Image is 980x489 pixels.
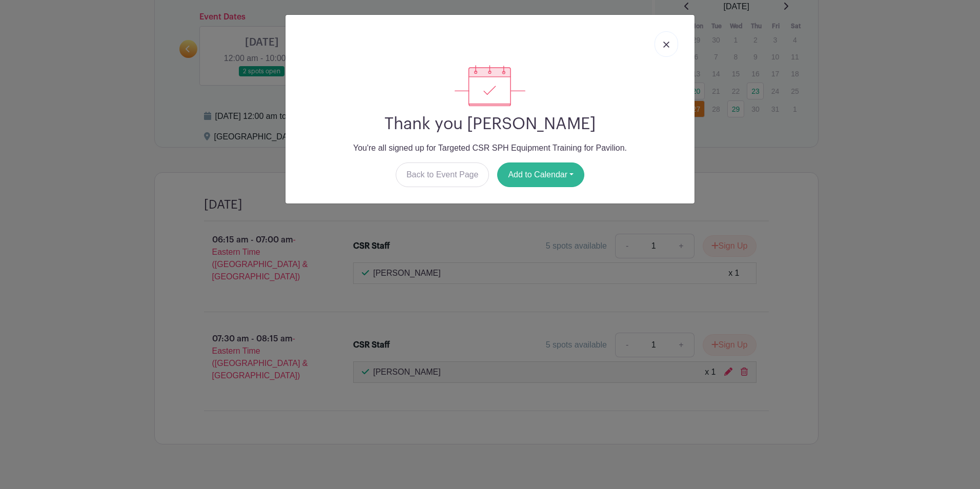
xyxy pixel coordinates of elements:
[663,42,669,48] img: close_button-5f87c8562297e5c2d7936805f587ecaba9071eb48480494691a3f1689db116b3.svg
[294,114,686,134] h2: Thank you [PERSON_NAME]
[396,162,489,187] a: Back to Event Page
[455,65,525,106] img: signup_complete-c468d5dda3e2740ee63a24cb0ba0d3ce5d8a4ecd24259e683200fb1569d990c8.svg
[294,142,686,154] p: You're all signed up for Targeted CSR SPH Equipment Training for Pavilion.
[497,162,584,187] button: Add to Calendar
